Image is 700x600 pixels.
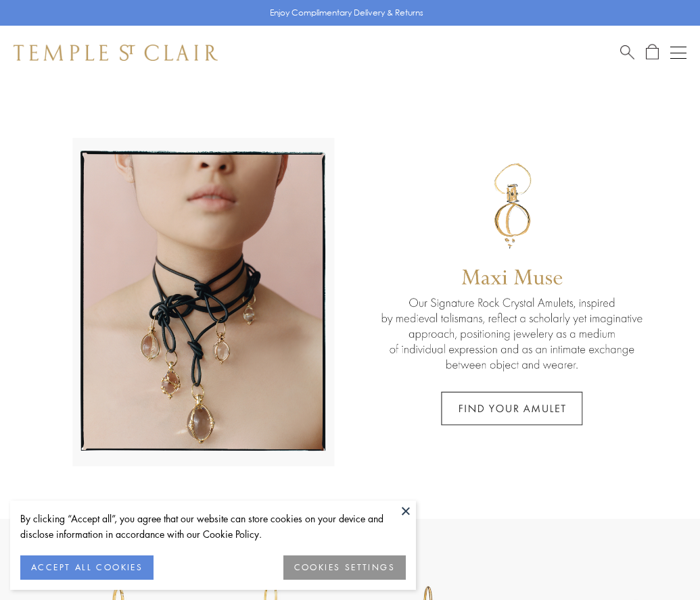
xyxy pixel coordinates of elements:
a: Open Shopping Bag [646,44,659,61]
img: Temple St. Clair [14,45,218,61]
button: ACCEPT ALL COOKIES [20,555,154,580]
a: Search [620,44,634,61]
button: COOKIES SETTINGS [283,555,406,580]
button: Open navigation [670,45,686,61]
div: By clicking “Accept all”, you agree that our website can store cookies on your device and disclos... [20,511,406,542]
p: Enjoy Complimentary Delivery & Returns [270,6,423,20]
